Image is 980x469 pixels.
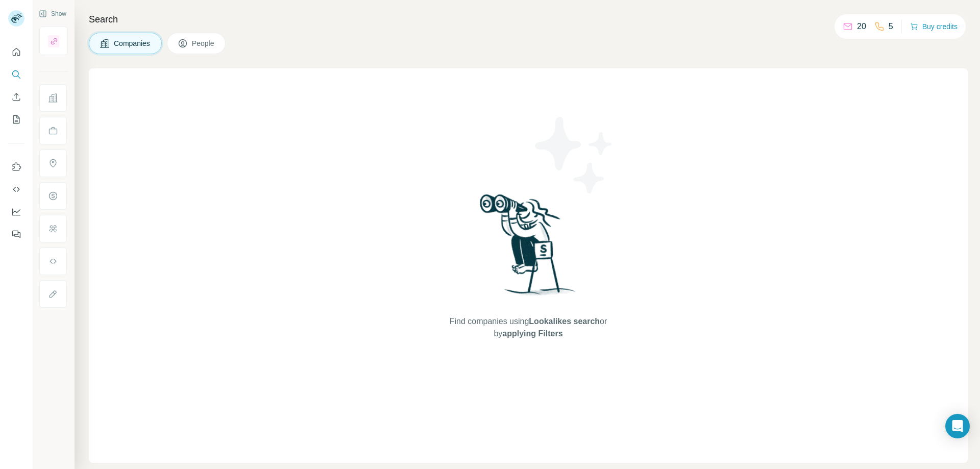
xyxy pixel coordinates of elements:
span: Lookalikes search [529,317,600,326]
button: Quick start [8,43,24,61]
button: Dashboard [8,203,24,221]
button: Use Surfe on LinkedIn [8,158,24,176]
button: Use Surfe API [8,180,24,199]
img: Surfe Illustration - Woman searching with binoculars [475,191,581,305]
span: applying Filters [502,329,562,338]
button: Enrich CSV [8,88,24,106]
button: Feedback [8,225,24,243]
button: Show [32,6,73,21]
p: 20 [857,20,866,33]
button: Buy credits [910,19,958,34]
div: Open Intercom Messenger [945,414,970,438]
span: Companies [114,38,151,48]
button: Search [8,65,24,84]
span: Find companies using or by [447,315,610,340]
button: My lists [8,110,24,129]
img: Surfe Illustration - Stars [528,109,620,201]
h4: Search [89,12,968,27]
p: 5 [889,20,893,33]
span: People [192,38,215,48]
